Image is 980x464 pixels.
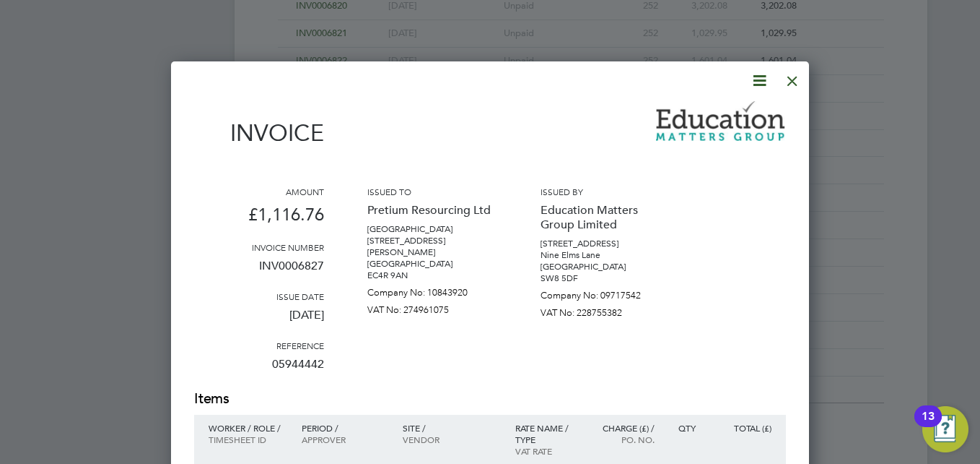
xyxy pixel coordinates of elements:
p: Po. No. [592,434,655,445]
p: [GEOGRAPHIC_DATA] [367,223,497,235]
p: [STREET_ADDRESS] [541,238,670,249]
p: Approver [302,434,388,445]
p: VAT No: 274961075 [367,298,497,316]
p: Period / [302,422,388,434]
p: Company No: 10843920 [367,281,497,298]
p: Vendor [403,434,501,445]
p: Nine Elms Lane [541,249,670,261]
p: Site / [403,422,501,434]
p: [STREET_ADDRESS][PERSON_NAME] [367,235,497,258]
p: Total (£) [710,422,771,434]
p: Rate name / type [515,422,578,445]
p: Education Matters Group Limited [541,197,670,238]
h2: Items [194,389,786,409]
p: 05944442 [194,351,324,389]
p: Pretium Resourcing Ltd [367,197,497,223]
img: educationmattersgroup-logo-remittance.png [656,101,786,141]
h3: Reference [194,340,324,351]
h1: Invoice [194,119,324,147]
p: SW8 5DF [541,272,670,284]
p: EC4R 9AN [367,270,497,281]
div: 13 [922,416,935,435]
h3: Issue date [194,291,324,302]
h3: Amount [194,186,324,197]
button: Open Resource Center, 13 new notifications [922,406,968,452]
p: £1,116.76 [194,197,324,241]
p: QTY [669,422,696,434]
p: VAT No: 228755382 [541,301,670,319]
p: VAT rate [515,445,578,457]
p: [GEOGRAPHIC_DATA] [367,258,497,270]
h3: Invoice number [194,241,324,253]
p: INV0006827 [194,253,324,291]
p: Company No: 09717542 [541,284,670,301]
p: [DATE] [194,302,324,340]
p: Worker / Role / [209,422,287,434]
h3: Issued to [367,186,497,197]
p: [GEOGRAPHIC_DATA] [541,261,670,272]
p: Timesheet ID [209,434,287,445]
h3: Issued by [541,186,670,197]
p: Charge (£) / [592,422,655,434]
